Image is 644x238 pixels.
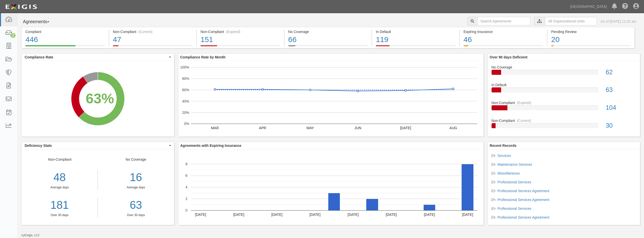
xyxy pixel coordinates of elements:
[21,17,59,27] button: Agreements
[622,4,628,10] i: Help Center - Complianz
[21,233,40,237] small: by
[22,197,98,213] a: 181
[86,88,114,108] div: 63%
[4,2,38,11] img: logo-5460c22ac91f19d4615b14bd174203de0afe785f0fc80cf4dbbc73dc1793850b.png
[309,213,320,217] text: [DATE]
[517,118,531,123] div: (Current)
[285,45,372,49] a: No Coverage66
[22,169,98,185] div: 48
[288,34,368,45] div: 66
[602,68,640,77] div: 62
[602,121,640,130] div: 30
[259,126,266,130] text: APR
[25,143,168,148] span: Deficiency Stats
[498,154,511,158] a: Services
[376,29,456,34] div: In Default
[98,157,174,217] div: No Coverage
[492,82,636,100] a: In Default63
[182,110,189,114] text: 20%
[25,55,168,60] span: Compliance Rate
[288,29,368,34] div: No Coverage
[182,77,189,81] text: 80%
[180,55,226,59] b: Compliance Rate by Month
[498,180,532,184] a: Professional Services
[102,169,170,185] div: 16
[488,82,640,87] div: In Default
[568,2,609,12] a: [GEOGRAPHIC_DATA]
[185,174,187,178] text: 6
[551,29,631,34] div: Pending Review
[477,17,530,25] input: Search Agreements
[185,197,187,201] text: 2
[109,45,196,49] a: Non-Compliant(Current)47
[200,29,280,34] div: Non-Compliant (Expired)
[182,88,189,92] text: 60%
[184,122,189,126] text: 0%
[551,34,631,45] div: 20
[22,54,174,61] button: Compliance Rate
[182,99,189,103] text: 40%
[113,34,193,45] div: 47
[200,34,280,45] div: 151
[180,65,189,69] text: 100%
[354,126,361,130] text: JUN
[211,126,219,130] text: MAR
[488,65,640,70] div: No Coverage
[602,85,640,94] div: 63
[498,198,549,202] a: Professional Services Agreement
[492,65,636,83] a: No Coverage62
[10,33,16,38] div: 2
[464,34,543,45] div: 46
[180,144,242,148] b: Agreements with Expiring Insurance
[185,162,187,166] text: 8
[102,185,170,190] div: Average days
[490,144,517,148] b: Recent Records
[498,215,549,219] a: Professional Services Agreement
[25,233,40,237] a: Exigis, LLC
[195,213,206,217] text: [DATE]
[102,197,170,213] a: 63
[22,142,174,149] button: Deficiency Stats
[22,185,98,190] div: Average days
[488,100,640,105] div: Non-Compliant
[306,126,314,130] text: MAY
[21,45,109,49] a: Compliant446
[488,118,640,123] div: Non-Compliant
[178,149,484,225] svg: A chart.
[462,213,473,217] text: [DATE]
[498,171,520,175] a: Miscellaneous
[22,213,98,217] div: Over 30 days
[347,213,358,217] text: [DATE]
[372,45,459,49] a: In Default119
[498,207,532,211] a: Professional Services
[424,213,435,217] text: [DATE]
[185,185,187,189] text: 4
[498,162,532,166] a: Maintenance Services
[449,126,457,130] text: AUG
[547,45,635,49] a: Pending Review20
[185,208,187,212] text: 0
[22,61,174,137] svg: A chart.
[464,29,543,34] div: Expiring Insurance
[25,34,105,45] div: 446
[460,45,547,49] a: Expiring Insurance46
[386,213,397,217] text: [DATE]
[102,213,170,217] div: Over 30 days
[22,157,98,217] div: Non-Compliant
[498,189,549,193] a: Professional Services Agreement
[226,29,240,34] div: (Expired)
[271,213,282,217] text: [DATE]
[113,29,193,34] div: Non-Compliant (Current)
[178,61,484,137] svg: A chart.
[138,29,152,34] div: (Current)
[545,17,597,25] input: All Organizational Units
[492,100,636,118] a: Non-Compliant(Expired)104
[233,213,244,217] text: [DATE]
[602,103,640,112] div: 104
[400,126,411,130] text: [DATE]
